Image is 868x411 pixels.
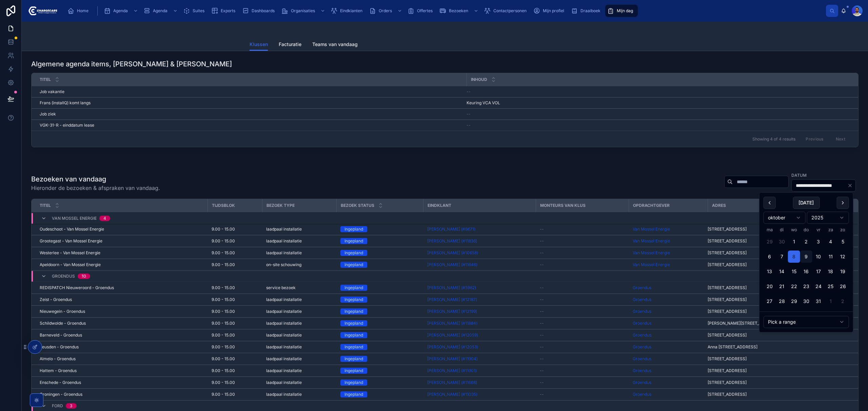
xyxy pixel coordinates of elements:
[212,285,258,290] a: 9.00 - 15.00
[540,226,544,232] span: --
[344,297,363,303] div: Ingepland
[266,332,332,338] a: laadpaal installatie
[40,297,203,302] a: Zeist - Groendus
[209,5,240,17] a: Exports
[708,344,850,350] a: Anna [STREET_ADDRESS]
[266,250,332,256] a: laadpaal installatie
[266,297,302,302] span: laadpaal installatie
[540,309,544,314] span: --
[825,236,837,248] button: zaterdag 4 oktober 2025
[212,226,235,232] span: 9.00 - 15.00
[266,226,332,232] a: laadpaal installatie
[793,197,820,209] button: [DATE]
[800,295,812,307] button: donderdag 30 oktober 2025
[40,89,462,94] a: Job vakantie
[482,5,531,17] a: Contactpersonen
[344,356,363,362] div: Ingepland
[340,297,419,303] a: Ingepland
[221,8,235,14] span: Exports
[633,321,651,326] a: Groendus
[266,238,302,244] span: laadpaal installatie
[344,332,363,338] div: Ingepland
[569,5,605,17] a: Draaiboek
[212,238,258,244] a: 9.00 - 15.00
[40,297,72,302] span: Zeist - Groendus
[764,236,776,248] button: maandag 29 september 2025
[266,309,302,314] span: laadpaal installatie
[27,5,57,16] img: App logo
[266,321,302,326] span: laadpaal installatie
[437,5,482,17] a: Bezoeken
[540,321,625,326] a: --
[540,250,544,256] span: --
[427,344,478,350] a: [PERSON_NAME] (#12053)
[266,262,332,267] a: on-site schouwing
[40,285,203,290] a: REDISPATCH Nieuweroord - Groendus
[344,344,363,350] div: Ingepland
[800,265,812,278] button: donderdag 16 oktober 2025
[812,251,825,263] button: vrijdag 10 oktober 2025
[449,8,468,14] span: Bezoeken
[344,285,363,291] div: Ingepland
[427,238,477,244] span: [PERSON_NAME] (#11836)
[825,280,837,293] button: zaterdag 25 oktober 2025
[40,250,100,256] span: Westerlee - Van Mossel Energie
[340,238,419,244] a: Ingepland
[427,285,532,290] a: [PERSON_NAME] (#5982)
[212,344,258,350] a: 9.00 - 15.00
[812,295,825,307] button: vrijdag 31 oktober 2025
[367,5,406,17] a: Orders
[40,356,76,362] span: Almelo - Groendus
[427,226,475,232] span: [PERSON_NAME] (#8671)
[800,280,812,293] button: donderdag 23 oktober 2025
[427,309,477,314] a: [PERSON_NAME] (#12199)
[427,285,476,290] span: [PERSON_NAME] (#5982)
[540,226,625,232] a: --
[764,280,776,293] button: maandag 20 oktober 2025
[40,344,79,350] span: Leusden - Groendus
[540,309,625,314] a: --
[708,356,747,362] span: [STREET_ADDRESS]
[633,226,670,232] a: Van Mossel Energie
[427,262,477,267] a: [PERSON_NAME] (#11646)
[427,332,478,338] span: [PERSON_NAME] (#12059)
[812,265,825,278] button: vrijdag 17 oktober 2025
[633,250,670,256] a: Van Mossel Energie
[708,238,850,244] a: [STREET_ADDRESS]
[266,285,296,290] span: service bezoek
[212,332,258,338] a: 9.00 - 15.00
[617,8,633,14] span: Mijn dag
[40,309,203,314] a: Nieuwegein - Groendus
[344,368,363,374] div: Ingepland
[540,238,544,244] span: --
[40,309,85,314] span: Nieuwegein - Groendus
[633,297,651,302] span: Groendus
[812,236,825,248] button: vrijdag 3 oktober 2025
[540,262,544,267] span: --
[776,295,788,307] button: dinsdag 28 oktober 2025
[65,5,93,17] a: Home
[467,123,471,128] span: --
[266,332,302,338] span: laadpaal installatie
[266,368,332,373] a: laadpaal installatie
[708,262,850,267] a: [STREET_ADDRESS]
[141,5,181,17] a: Agenda
[266,309,332,314] a: laadpaal installatie
[240,5,279,17] a: Dashboards
[52,274,75,279] span: Groendus
[633,344,651,350] span: Groendus
[63,3,826,18] div: scrollable content
[40,238,102,244] span: Grootegast - Van Mossel Energie
[427,356,478,362] span: [PERSON_NAME] (#11904)
[40,250,203,256] a: Westerlee - Van Mossel Energie
[708,356,850,362] a: [STREET_ADDRESS]
[788,265,800,278] button: woensdag 15 oktober 2025
[427,297,477,302] a: [PERSON_NAME] (#12187)
[40,285,114,290] span: REDISPATCH Nieuweroord - Groendus
[764,251,776,263] button: maandag 6 oktober 2025
[77,8,88,14] span: Home
[427,238,532,244] a: [PERSON_NAME] (#11836)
